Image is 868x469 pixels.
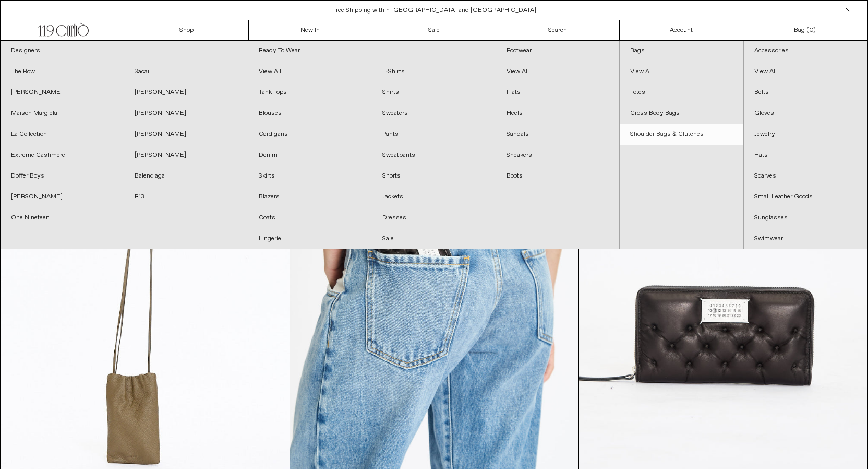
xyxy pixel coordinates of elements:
a: La Collection [1,124,124,145]
a: Sale [372,228,496,249]
a: Free Shipping within [GEOGRAPHIC_DATA] and [GEOGRAPHIC_DATA] [332,6,536,15]
a: Jewelry [744,124,867,145]
a: View All [620,61,743,82]
a: Search [496,20,620,40]
a: Sweaters [372,103,496,124]
a: Hats [744,145,867,166]
a: Small Leather Goods [744,186,867,207]
a: Scarves [744,166,867,186]
a: Doffer Boys [1,166,124,186]
a: Pants [372,124,496,145]
a: Shoulder Bags & Clutches [620,124,743,145]
a: Skirts [248,166,372,186]
a: Account [620,20,743,40]
a: Accessories [744,41,867,61]
a: Cardigans [248,124,372,145]
span: ) [809,26,816,35]
a: Sunglasses [744,207,867,228]
a: View All [496,61,620,82]
a: Coats [248,207,372,228]
a: R13 [124,186,248,207]
span: 0 [809,26,813,34]
a: Flats [496,82,620,103]
a: Belts [744,82,867,103]
a: Bag () [743,20,867,40]
a: Cross Body Bags [620,103,743,124]
a: Shop [125,20,249,40]
a: Tank Tops [248,82,372,103]
a: Designers [1,41,248,61]
a: Gloves [744,103,867,124]
a: Sneakers [496,145,620,166]
a: View All [744,61,867,82]
a: Heels [496,103,620,124]
a: View All [248,61,372,82]
a: Denim [248,145,372,166]
a: Blouses [248,103,372,124]
a: [PERSON_NAME] [1,186,124,207]
a: Maison Margiela [1,103,124,124]
a: The Row [1,61,124,82]
a: [PERSON_NAME] [1,82,124,103]
a: Shirts [372,82,496,103]
a: Totes [620,82,743,103]
a: [PERSON_NAME] [124,124,248,145]
a: Ready To Wear [248,41,496,61]
a: Balenciaga [124,166,248,186]
a: Extreme Cashmere [1,145,124,166]
a: T-Shirts [372,61,496,82]
a: Lingerie [248,228,372,249]
a: Sacai [124,61,248,82]
a: Dresses [372,207,496,228]
a: Blazers [248,186,372,207]
a: Footwear [496,41,620,61]
a: Sale [372,20,496,40]
a: Bags [620,41,743,61]
a: [PERSON_NAME] [124,145,248,166]
a: Boots [496,166,620,186]
a: Shorts [372,166,496,186]
a: [PERSON_NAME] [124,103,248,124]
a: Sandals [496,124,620,145]
a: [PERSON_NAME] [124,82,248,103]
a: Jackets [372,186,496,207]
a: Sweatpants [372,145,496,166]
a: One Nineteen [1,207,124,228]
a: Swimwear [744,228,867,249]
a: New In [249,20,372,40]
